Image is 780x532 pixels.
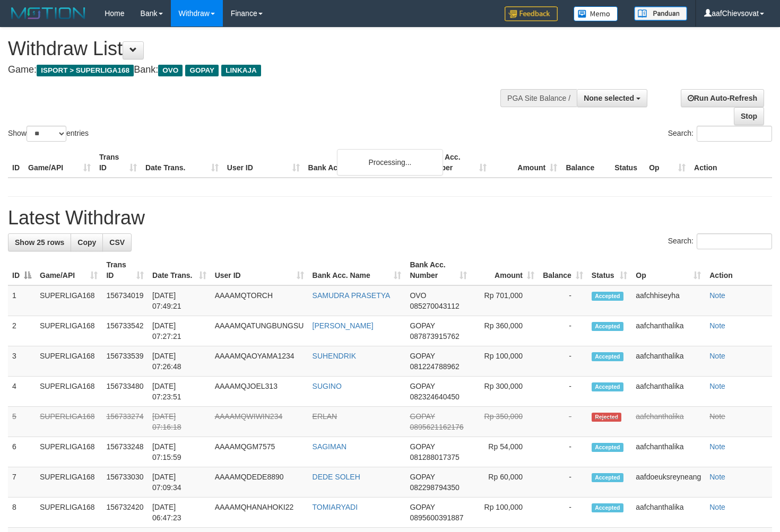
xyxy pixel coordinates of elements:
[308,255,406,285] th: Bank Acc. Name: activate to sort column ascending
[102,377,148,407] td: 156733480
[410,473,435,481] span: GOPAY
[410,382,435,390] span: GOPAY
[304,147,421,178] th: Bank Acc. Name
[211,377,308,407] td: AAAAMQJOEL313
[102,467,148,498] td: 156733030
[410,291,426,300] span: OVO
[221,65,261,76] span: LINKAJA
[471,407,539,437] td: Rp 350,000
[539,285,587,316] td: -
[8,285,36,316] td: 1
[36,285,102,316] td: SUPERLIGA168
[148,285,211,316] td: [DATE] 07:49:21
[410,352,435,360] span: GOPAY
[313,382,342,390] a: SUGINO
[709,442,725,451] a: Note
[584,94,634,102] span: None selected
[471,467,539,498] td: Rp 60,000
[313,291,391,300] a: SAMUDRA PRASETYA
[211,467,308,498] td: AAAAMQDEDE8890
[471,498,539,528] td: Rp 100,000
[539,346,587,377] td: -
[587,255,631,285] th: Status: activate to sort column ascending
[709,412,725,421] a: Note
[574,6,618,21] img: Button%20Memo.svg
[697,126,772,142] input: Search:
[148,407,211,437] td: [DATE] 07:16:18
[102,316,148,346] td: 156733542
[211,407,308,437] td: AAAAMQWIWIN234
[471,377,539,407] td: Rp 300,000
[690,147,772,178] th: Action
[148,498,211,528] td: [DATE] 06:47:23
[141,147,223,178] th: Date Trans.
[592,352,623,361] span: Accepted
[37,65,134,76] span: ISPORT > SUPERLIGA168
[705,255,772,285] th: Action
[634,6,687,21] img: panduan.png
[592,413,621,422] span: Rejected
[631,498,705,528] td: aafchanthalika
[539,316,587,346] td: -
[709,473,725,481] a: Note
[709,382,725,390] a: Note
[148,437,211,467] td: [DATE] 07:15:59
[337,149,443,176] div: Processing...
[313,473,360,481] a: DEDE SOLEH
[313,321,374,330] a: [PERSON_NAME]
[211,316,308,346] td: AAAAMQATUNGBUNGSU
[8,467,36,498] td: 7
[505,6,558,21] img: Feedback.jpg
[410,412,435,421] span: GOPAY
[709,321,725,330] a: Note
[102,285,148,316] td: 156734019
[410,483,459,492] span: Copy 082298794350 to clipboard
[8,316,36,346] td: 2
[500,89,577,107] div: PGA Site Balance /
[8,233,71,251] a: Show 25 rows
[577,89,647,107] button: None selected
[36,467,102,498] td: SUPERLIGA168
[36,498,102,528] td: SUPERLIGA168
[410,453,459,461] span: Copy 081288017375 to clipboard
[95,147,141,178] th: Trans ID
[410,423,463,431] span: Copy 0895621162176 to clipboard
[8,5,89,21] img: MOTION_logo.png
[410,332,459,341] span: Copy 087873915762 to clipboard
[592,382,623,391] span: Accepted
[592,292,623,301] span: Accepted
[8,437,36,467] td: 6
[148,316,211,346] td: [DATE] 07:27:21
[410,302,459,310] span: Copy 085270043112 to clipboard
[102,255,148,285] th: Trans ID: activate to sort column ascending
[631,346,705,377] td: aafchanthalika
[410,442,435,451] span: GOPAY
[410,362,459,371] span: Copy 081224788962 to clipboard
[313,442,347,451] a: SAGIMAN
[313,352,356,360] a: SUHENDRIK
[148,346,211,377] td: [DATE] 07:26:48
[8,407,36,437] td: 5
[405,255,471,285] th: Bank Acc. Number: activate to sort column ascending
[610,147,645,178] th: Status
[592,503,623,512] span: Accepted
[631,437,705,467] td: aafchanthalika
[471,255,539,285] th: Amount: activate to sort column ascending
[734,107,764,125] a: Stop
[158,65,183,76] span: OVO
[8,126,89,142] label: Show entries
[592,443,623,452] span: Accepted
[313,412,337,421] a: ERLAN
[471,316,539,346] td: Rp 360,000
[8,255,36,285] th: ID: activate to sort column descending
[36,377,102,407] td: SUPERLIGA168
[709,291,725,300] a: Note
[36,346,102,377] td: SUPERLIGA168
[8,377,36,407] td: 4
[313,503,358,511] a: TOMIARYADI
[631,285,705,316] td: aafchhiseyha
[102,498,148,528] td: 156732420
[8,65,509,75] h4: Game: Bank:
[211,437,308,467] td: AAAAMQGM7575
[211,498,308,528] td: AAAAMQHANAHOKI22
